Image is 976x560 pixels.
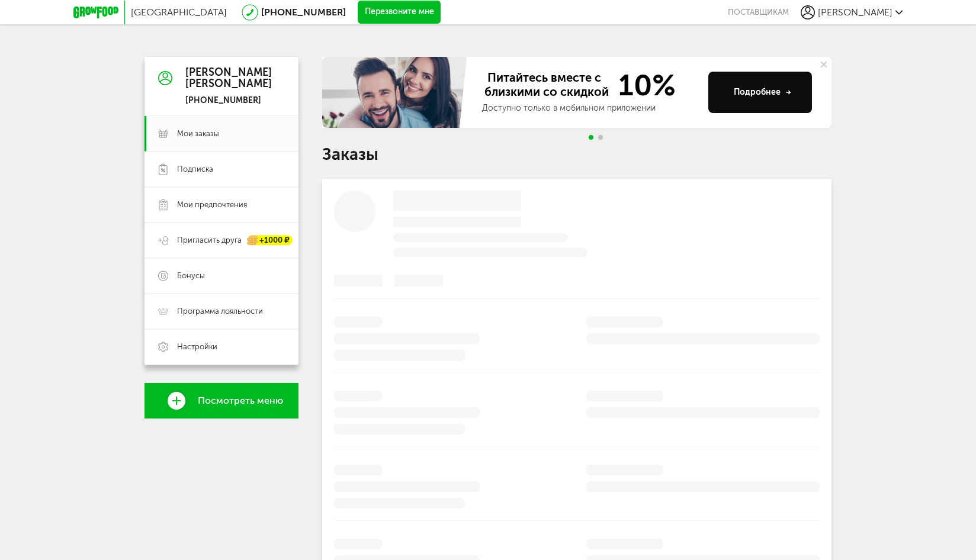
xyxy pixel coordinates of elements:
[322,57,470,128] img: family-banner.579af9d.jpg
[482,102,699,114] div: Доступно только в мобильном приложении
[482,70,611,100] span: Питайтесь вместе с близкими со скидкой
[145,152,298,187] a: Подписка
[145,223,298,258] a: Пригласить друга +1000 ₽
[598,135,603,140] span: Go to slide 2
[131,7,227,18] span: [GEOGRAPHIC_DATA]
[611,70,676,100] span: 10%
[145,258,298,294] a: Бонусы
[177,235,242,246] span: Пригласить друга
[734,86,791,98] div: Подробнее
[145,116,298,152] a: Мои заказы
[708,72,812,113] button: Подробнее
[145,294,298,329] a: Программа лояльности
[198,395,283,406] span: Посмотреть меню
[145,329,298,365] a: Настройки
[145,383,298,419] a: Посмотреть меню
[818,7,892,18] span: [PERSON_NAME]
[177,306,263,317] span: Программа лояльности
[261,7,346,18] a: [PHONE_NUMBER]
[185,95,272,106] div: [PHONE_NUMBER]
[145,187,298,223] a: Мои предпочтения
[322,147,831,162] h1: Заказы
[358,1,441,24] button: Перезвоните мне
[248,236,293,246] div: +1000 ₽
[177,199,247,210] span: Мои предпочтения
[177,342,217,352] span: Настройки
[177,271,205,281] span: Бонусы
[177,128,219,139] span: Мои заказы
[177,164,213,175] span: Подписка
[185,67,272,91] div: [PERSON_NAME] [PERSON_NAME]
[589,135,593,140] span: Go to slide 1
